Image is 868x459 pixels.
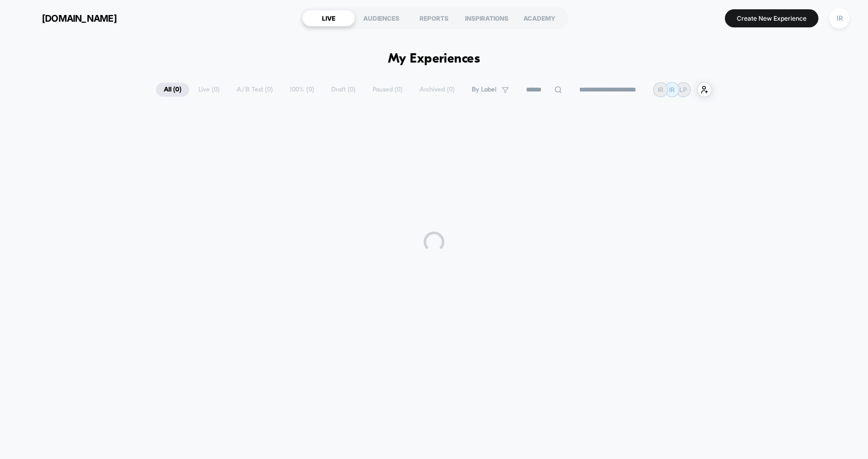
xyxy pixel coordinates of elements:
div: IR [829,8,849,28]
p: IR [669,86,675,94]
p: IR [658,86,663,94]
div: LIVE [302,10,355,26]
div: ACADEMY [513,10,566,26]
h1: My Experiences [388,52,481,67]
p: LP [679,86,687,94]
button: IR [826,8,853,29]
span: By Label [472,86,497,94]
span: All ( 0 ) [156,83,189,97]
span: [DOMAIN_NAME] [42,13,117,24]
button: Create New Experience [725,9,818,27]
div: REPORTS [408,10,460,26]
button: [DOMAIN_NAME] [16,10,120,26]
div: AUDIENCES [355,10,408,26]
div: INSPIRATIONS [460,10,513,26]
